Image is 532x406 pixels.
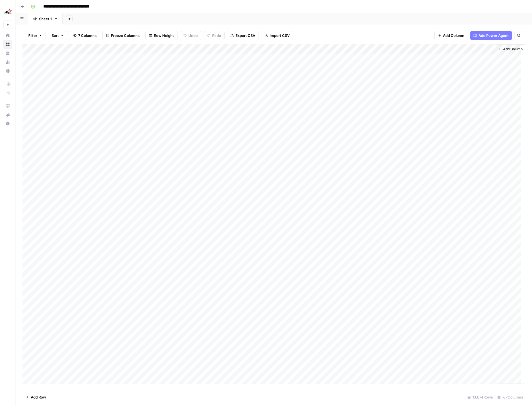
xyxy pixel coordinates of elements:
button: Sort [48,31,67,40]
button: Add Column [496,45,525,53]
img: Starcasino Logo [3,6,13,16]
a: AirOps Academy [3,101,12,110]
span: Add Column [443,33,464,38]
a: Settings [3,67,12,75]
button: What's new? [3,110,12,119]
span: Freeze Columns [111,33,140,38]
button: Add Row [22,393,49,402]
button: Redo [204,31,225,40]
span: Add Column [503,47,523,52]
span: Import CSV [270,33,290,38]
a: Your Data [3,49,12,58]
button: Help + Support [3,119,12,128]
div: What's new? [4,111,12,119]
span: 7 Columns [78,33,97,38]
button: 7 Columns [70,31,100,40]
span: Add Power Agent [478,33,509,38]
button: Filter [25,31,46,40]
div: 7/7 Columns [495,393,525,402]
a: Browse [3,40,12,49]
span: Row Height [154,33,174,38]
button: Row Height [145,31,178,40]
span: Undo [188,33,198,38]
span: Redo [212,33,221,38]
div: Sheet 1 [39,16,52,22]
button: Workspace: Starcasino [3,4,12,18]
span: Export CSV [235,33,255,38]
span: Add Row [31,394,46,400]
button: Add Power Agent [470,31,512,40]
a: Sheet 1 [28,13,63,24]
button: Export CSV [227,31,259,40]
a: Usage [3,58,12,67]
button: Import CSV [261,31,293,40]
a: Home [3,31,12,40]
button: Undo [180,31,201,40]
button: Freeze Columns [102,31,143,40]
span: Filter [28,33,37,38]
div: 13,674 Rows [465,393,495,402]
span: Sort [52,33,59,38]
button: Add Column [434,31,468,40]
